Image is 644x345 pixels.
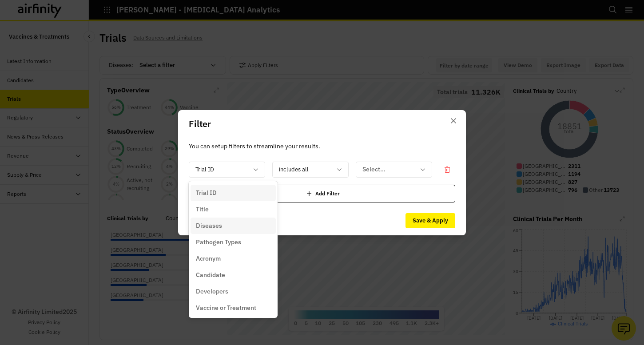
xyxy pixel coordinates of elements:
p: Trial ID [196,188,217,198]
header: Filter [178,110,466,138]
p: Title [196,205,209,214]
p: Vaccine or Treatment [196,303,256,313]
p: Acronym [196,254,221,263]
div: Add Filter [189,185,455,202]
button: Save & Apply [405,213,455,228]
p: Candidate [196,270,225,280]
p: Pathogen Types [196,238,241,247]
p: Developers [196,287,228,296]
p: You can setup filters to streamline your results. [189,141,455,151]
p: Diseases [196,221,222,230]
button: Close [446,114,461,128]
